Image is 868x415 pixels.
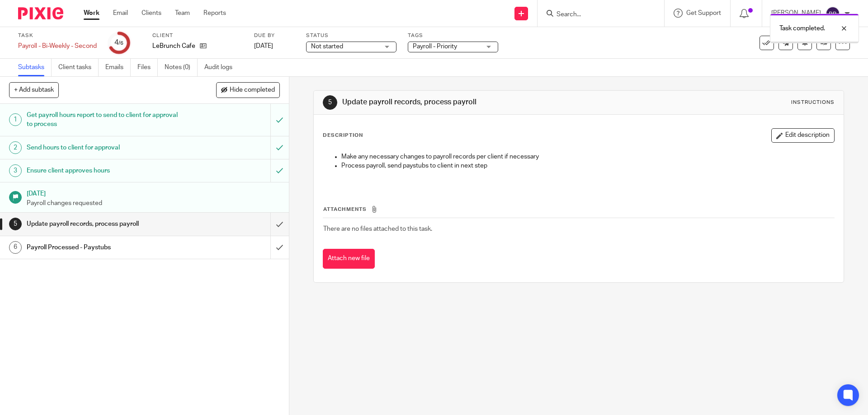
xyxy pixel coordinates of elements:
[9,241,22,254] div: 6
[311,43,343,50] span: Not started
[18,42,97,51] div: Payroll - Bi-Weekly - Second
[341,161,834,170] p: Process payroll, send paystubs to client in next step
[9,113,22,126] div: 1
[204,59,239,76] a: Audit logs
[323,207,367,212] span: Attachments
[105,59,131,76] a: Emails
[84,9,99,18] a: Work
[323,95,337,110] div: 5
[9,164,22,177] div: 3
[114,37,123,48] div: 4
[27,199,280,208] p: Payroll changes requested
[9,82,59,98] button: + Add subtask
[254,32,295,39] label: Due by
[323,132,363,139] p: Description
[118,41,123,46] small: /6
[9,141,22,154] div: 2
[113,9,128,18] a: Email
[58,59,99,76] a: Client tasks
[165,59,198,76] a: Notes (0)
[18,32,97,39] label: Task
[27,141,183,154] h1: Send hours to client for approval
[306,32,396,39] label: Status
[254,43,273,49] span: [DATE]
[341,152,834,161] p: Make any necessary changes to payroll records per client if necessary
[9,218,22,230] div: 5
[27,108,183,131] h1: Get payroll hours report to send to client for approval to process
[27,241,183,254] h1: Payroll Processed - Paystubs
[142,9,161,18] a: Clients
[27,187,280,198] h1: [DATE]
[826,6,840,21] img: svg%3E
[342,98,598,107] h1: Update payroll records, process payroll
[771,128,835,143] button: Edit description
[323,249,375,269] button: Attach new file
[408,32,498,39] label: Tags
[323,226,432,232] span: There are no files attached to this task.
[18,59,52,76] a: Subtasks
[791,99,835,106] div: Instructions
[27,217,183,231] h1: Update payroll records, process payroll
[230,87,275,94] span: Hide completed
[152,32,243,39] label: Client
[18,7,63,19] img: Pixie
[152,42,195,51] p: LeBrunch Cafe
[203,9,226,18] a: Reports
[175,9,190,18] a: Team
[137,59,158,76] a: Files
[779,24,825,33] p: Task completed.
[27,164,183,177] h1: Ensure client approves hours
[216,82,280,98] button: Hide completed
[413,43,457,50] span: Payroll - Priority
